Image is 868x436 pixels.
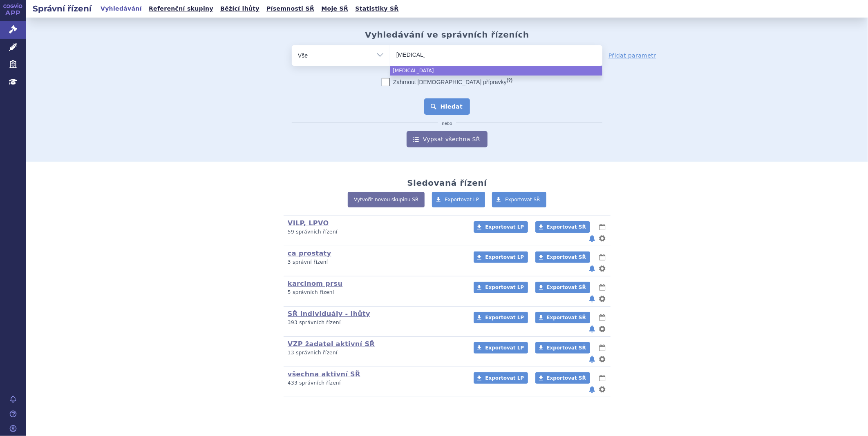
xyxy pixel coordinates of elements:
a: Exportovat LP [474,312,528,323]
a: Exportovat LP [474,372,528,384]
a: Běžící lhůty [218,3,262,14]
a: Exportovat SŘ [492,192,546,207]
a: VZP žadatel aktivní SŘ [288,340,375,348]
a: Exportovat SŘ [535,282,590,293]
button: nastavení [598,324,606,334]
abbr: (?) [507,78,512,83]
button: notifikace [588,264,596,274]
span: Exportovat LP [485,345,524,351]
a: Exportovat LP [474,282,528,293]
p: 433 správních řízení [288,380,463,387]
i: nebo [438,121,456,126]
button: nastavení [598,294,606,304]
button: lhůty [598,252,606,262]
span: Exportovat SŘ [547,375,586,381]
span: Exportovat LP [485,254,524,260]
button: nastavení [598,264,606,274]
a: všechna aktivní SŘ [288,370,360,378]
a: Vyhledávání [98,3,144,14]
a: SŘ Individuály - lhůty [288,310,370,318]
h2: Vyhledávání ve správních řízeních [365,30,529,40]
span: Exportovat SŘ [547,345,586,351]
a: karcinom prsu [288,280,342,287]
span: Exportovat LP [485,375,524,381]
span: Exportovat LP [485,224,524,230]
a: VILP, LPVO [288,219,329,227]
p: 13 správních řízení [288,349,463,356]
a: Exportovat LP [474,251,528,263]
span: Exportovat LP [485,285,524,290]
a: Moje SŘ [319,3,351,14]
p: 5 správních řízení [288,289,463,296]
button: notifikace [588,385,596,394]
button: notifikace [588,234,596,243]
a: Exportovat SŘ [535,221,590,233]
a: Exportovat LP [474,221,528,233]
button: notifikace [588,324,596,334]
a: Exportovat LP [432,192,485,207]
a: Exportovat SŘ [535,312,590,323]
button: lhůty [598,222,606,232]
h2: Sledovaná řízení [407,178,487,188]
a: Exportovat SŘ [535,342,590,354]
span: Exportovat SŘ [547,285,586,290]
p: 393 správních řízení [288,319,463,326]
button: notifikace [588,294,596,304]
span: Exportovat SŘ [547,254,586,260]
button: nastavení [598,354,606,364]
a: Exportovat SŘ [535,372,590,384]
button: nastavení [598,385,606,394]
button: lhůty [598,373,606,383]
button: Hledat [424,98,470,115]
a: Exportovat SŘ [535,251,590,263]
a: Písemnosti SŘ [264,3,317,14]
label: Zahrnout [DEMOGRAPHIC_DATA] přípravky [382,78,512,86]
button: lhůty [598,283,606,292]
a: Vytvořit novou skupinu SŘ [348,192,425,207]
button: notifikace [588,354,596,364]
button: nastavení [598,234,606,243]
p: 3 správní řízení [288,259,463,266]
a: Referenční skupiny [146,3,216,14]
span: Exportovat SŘ [547,315,586,320]
button: lhůty [598,343,606,353]
li: [MEDICAL_DATA] [390,66,602,76]
span: Exportovat LP [485,315,524,320]
span: Exportovat SŘ [547,224,586,230]
span: Exportovat LP [445,197,479,202]
a: Přidat parametr [608,51,656,60]
span: Exportovat SŘ [505,197,540,202]
a: Statistiky SŘ [353,3,401,14]
a: Exportovat LP [474,342,528,354]
a: Vypsat všechna SŘ [407,131,488,147]
a: ca prostaty [288,249,331,257]
button: lhůty [598,313,606,323]
h2: Správní řízení [26,3,98,14]
p: 59 správních řízení [288,229,463,236]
